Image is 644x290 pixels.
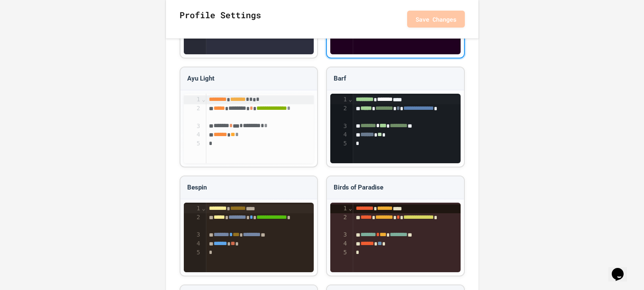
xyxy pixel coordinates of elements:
div: 5 [330,248,348,257]
span: Fold line [348,96,352,103]
div: 2 [184,213,202,231]
h2: Profile Settings [180,8,261,30]
div: 5 [184,248,202,257]
div: Bespin [180,176,317,199]
iframe: chat widget [608,256,636,282]
div: 1 [184,95,202,104]
div: 4 [330,131,348,139]
div: Birds of Paradise [327,176,464,199]
div: 1 [184,204,202,213]
div: 2 [184,104,202,122]
div: Ayu Light [180,67,317,90]
div: 3 [330,231,348,240]
div: 3 [184,231,202,240]
div: 3 [330,122,348,131]
button: Save Changes [407,11,465,28]
div: 5 [184,139,202,148]
div: 2 [330,213,348,231]
div: 5 [330,139,348,148]
span: Fold line [348,205,352,212]
div: 2 [330,104,348,122]
div: 4 [184,131,202,139]
div: 4 [330,240,348,248]
span: Fold line [202,96,206,103]
div: 3 [184,122,202,131]
div: 1 [330,204,348,213]
div: 4 [184,240,202,248]
div: Barf [327,67,464,90]
div: 1 [330,95,348,104]
span: Fold line [202,205,206,212]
